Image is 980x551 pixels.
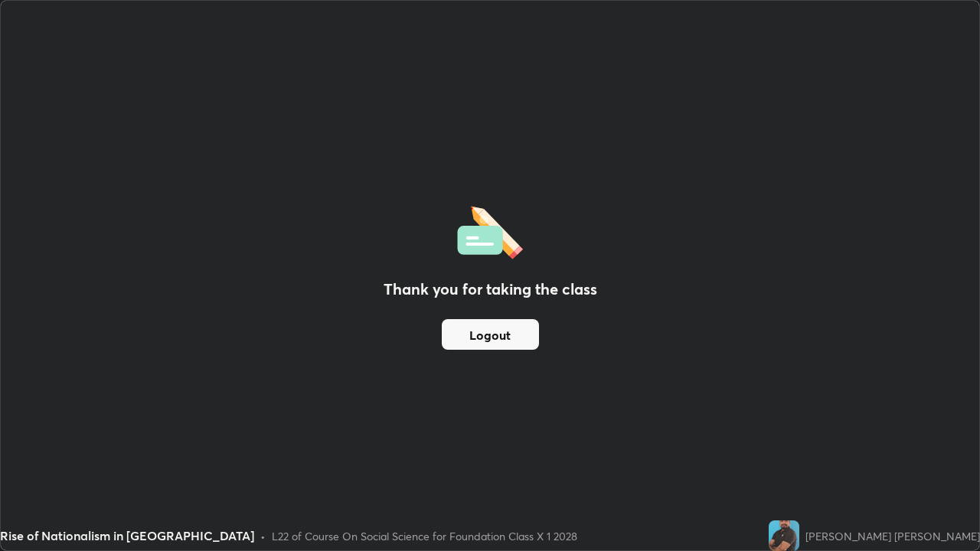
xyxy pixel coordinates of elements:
img: 658430e87ef346989a064bbfe695f8e0.jpg [769,520,799,551]
img: offlineFeedback.1438e8b3.svg [457,201,523,259]
div: L22 of Course On Social Science for Foundation Class X 1 2028 [272,528,577,544]
div: • [260,528,266,544]
div: [PERSON_NAME] [PERSON_NAME] [805,528,980,544]
button: Logout [442,319,539,350]
h2: Thank you for taking the class [384,278,597,301]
